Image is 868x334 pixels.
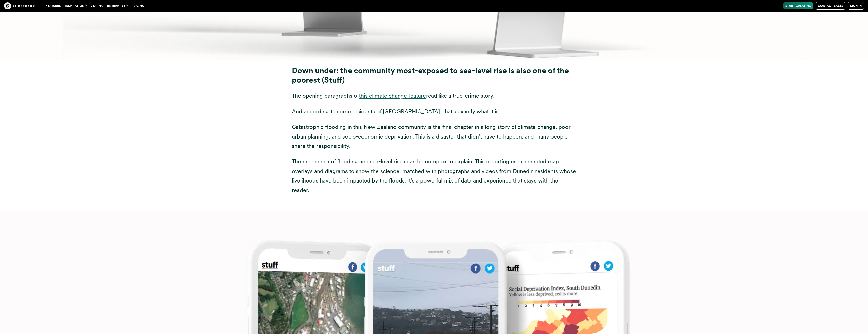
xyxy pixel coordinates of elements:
[4,2,35,9] img: The Craft
[848,2,864,10] a: Sign in
[130,2,146,9] a: Pricing
[783,2,813,9] a: Start Creating
[63,2,89,9] button: Inspiration
[292,66,569,85] strong: Down under: the community most-exposed to sea-level rise is also one of the poorest (Stuff)
[105,2,130,9] button: Enterprise
[292,157,576,195] p: The mechanics of flooding and sea-level rises can be complex to explain. This reporting uses anim...
[89,2,105,9] button: Learn
[816,2,845,10] a: Contact Sales
[292,122,576,151] p: Catastrophic flooding in this New Zealand community is the final chapter in a long story of clima...
[292,91,576,100] p: The opening paragraphs of read like a true-crime story.
[292,107,576,116] p: And according to some residents of [GEOGRAPHIC_DATA], that’s exactly what it is.
[44,2,63,9] a: Features
[359,92,426,99] a: this climate change feature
